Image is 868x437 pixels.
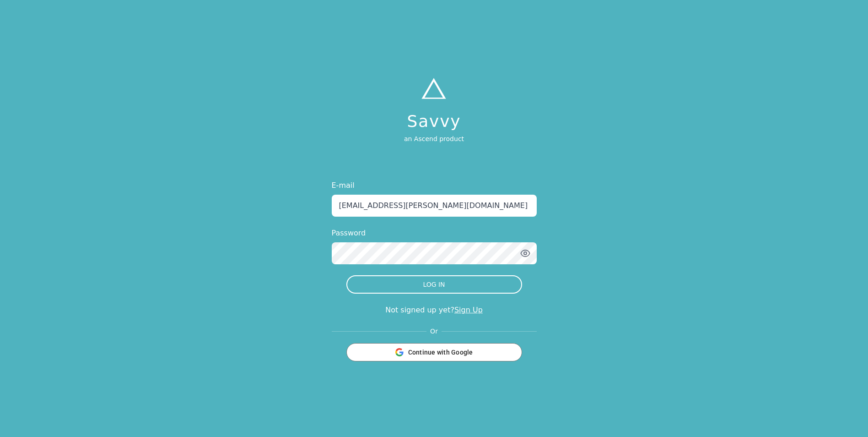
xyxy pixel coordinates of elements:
[454,306,483,314] a: Sign Up
[408,348,473,357] span: Continue with Google
[385,306,454,314] span: Not signed up yet?
[332,195,537,217] input: Enter your email
[332,228,537,239] label: Password
[404,112,464,131] h1: Savvy
[426,327,442,336] span: Or
[332,180,537,191] label: E-mail
[346,275,522,294] button: LOG IN
[346,343,522,361] button: Continue with Google
[404,134,464,143] p: an Ascend product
